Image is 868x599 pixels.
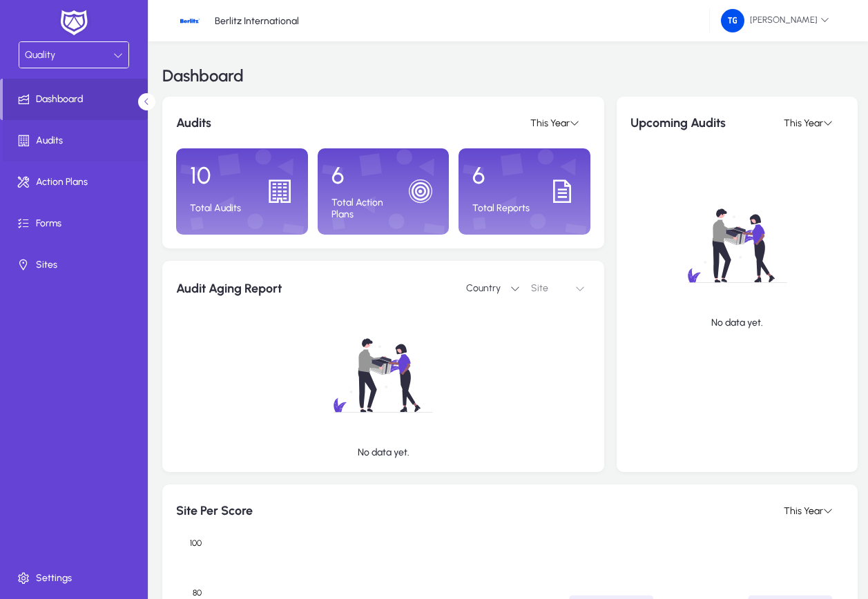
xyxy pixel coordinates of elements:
h6: Site Per Score [176,503,253,518]
span: This Year [530,117,570,129]
button: This Year [519,110,590,135]
span: Audits [3,134,151,148]
span: Site [531,275,548,302]
span: This Year [784,117,823,129]
p: No data yet. [711,317,763,328]
h6: Audits [176,115,211,130]
span: Quality [25,49,55,61]
text: 80 [193,588,202,598]
img: 67.png [721,9,744,32]
p: 6 [472,162,541,190]
p: No data yet. [358,446,409,458]
button: This Year [773,110,844,135]
span: Country [466,275,501,302]
p: Total Audits [190,197,259,221]
p: 10 [190,162,259,190]
h6: Upcoming Audits [630,115,726,130]
button: [PERSON_NAME] [710,8,840,33]
span: Sites [3,258,151,272]
span: [PERSON_NAME] [721,9,829,32]
span: Settings [3,571,151,585]
a: Action Plans [3,161,151,203]
span: Action Plans [3,175,151,189]
img: white-logo.png [57,8,91,37]
p: Total Reports [472,197,541,221]
img: no-data.svg [291,315,475,435]
p: Total Action Plans [331,197,401,221]
span: Dashboard [3,92,148,106]
button: This Year [773,498,844,523]
h3: Dashboard [162,68,244,84]
a: Audits [3,120,151,161]
a: Forms [3,203,151,244]
a: Sites [3,244,151,286]
p: 6 [331,162,401,190]
text: 100 [190,538,202,548]
h6: Audit Aging Report [176,281,282,296]
img: 19.jpg [176,8,202,34]
span: This Year [784,505,823,517]
p: Berlitz International [215,15,299,27]
span: Forms [3,217,151,230]
a: Settings [3,558,151,599]
img: no-data.svg [646,186,829,306]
